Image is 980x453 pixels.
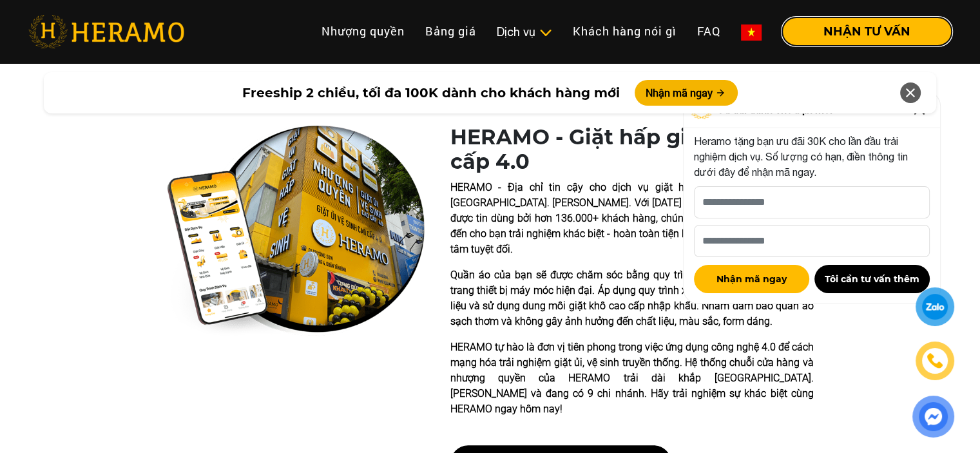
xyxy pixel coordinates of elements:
a: FAQ [687,17,731,45]
button: Nhận mã ngay [694,265,809,293]
a: Khách hàng nói gì [562,17,687,45]
img: heramo-quality-banner [167,125,425,336]
button: Tôi cần tư vấn thêm [814,265,930,293]
p: Heramo tặng bạn ưu đãi 30K cho lần đầu trải nghiệm dịch vụ. Số lượng có hạn, điền thông tin dưới ... [694,133,930,180]
p: HERAMO tự hào là đơn vị tiên phong trong việc ứng dụng công nghệ 4.0 để cách mạng hóa trải nghiệm... [450,340,814,417]
p: Quần áo của bạn sẽ được chăm sóc bằng quy trình giặt khô đúng chuẩn với trang thiết bị máy móc hi... [450,267,814,329]
a: Bảng giá [415,17,486,45]
a: Nhượng quyền [311,17,415,45]
img: subToggleIcon [539,26,552,39]
img: heramo-logo.png [28,15,184,48]
img: phone-icon [928,354,942,368]
button: NHẬN TƯ VẤN [782,17,952,46]
button: Nhận mã ngay [635,80,738,106]
div: Dịch vụ [497,23,552,41]
h1: HERAMO - Giặt hấp giặt khô cao cấp 4.0 [450,125,814,175]
img: vn-flag.png [741,24,762,41]
a: NHẬN TƯ VẤN [772,26,952,37]
span: Freeship 2 chiều, tối đa 100K dành cho khách hàng mới [242,83,619,102]
p: HERAMO - Địa chỉ tin cậy cho dịch vụ giặt hấp giặt khô hàng đầu tại [GEOGRAPHIC_DATA]. [PERSON_NA... [450,180,814,257]
a: phone-icon [918,343,952,378]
